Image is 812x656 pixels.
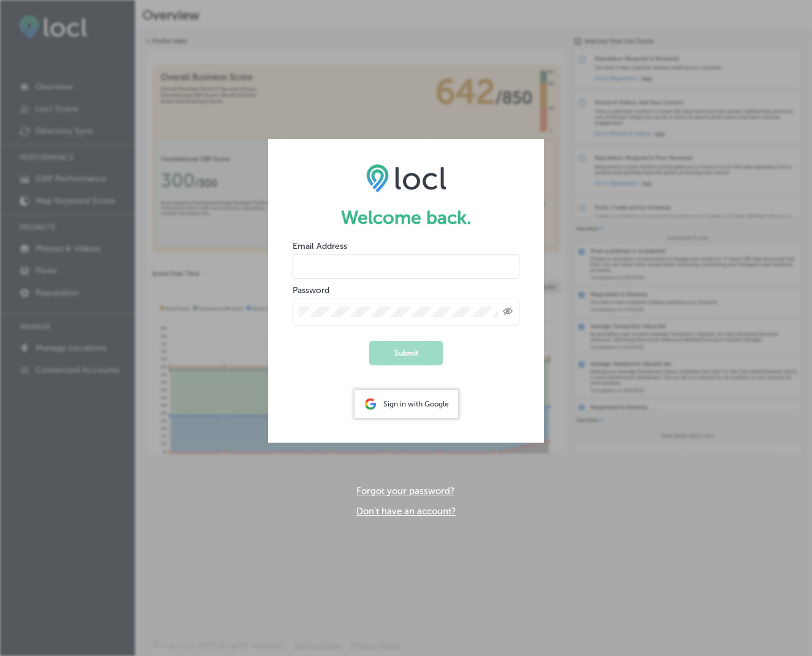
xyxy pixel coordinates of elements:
[293,207,519,229] h1: Welcome back.
[503,307,513,318] span: Toggle password visibility
[293,285,329,296] label: Password
[356,486,454,497] a: Forgot your password?
[356,506,456,517] a: Don't have an account?
[366,164,446,192] img: LOCL logo
[293,241,347,251] label: Email Address
[369,341,443,365] button: Submit
[354,390,458,418] div: Sign in with Google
